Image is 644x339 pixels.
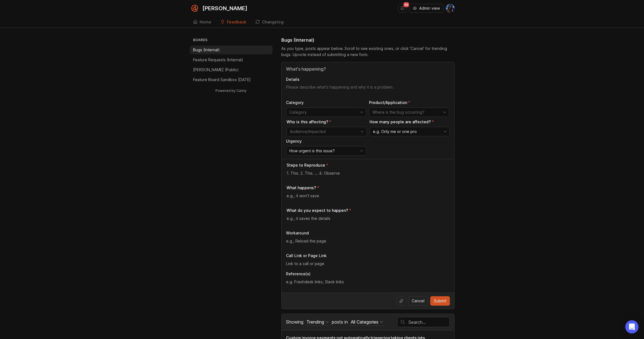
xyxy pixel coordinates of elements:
div: Trending [306,319,324,325]
button: Admin view [409,4,443,13]
svg: toggle icon [358,129,367,134]
h3: Boards [192,37,272,44]
span: 99 [403,2,409,7]
a: Feature Requests (Internal) [190,55,272,64]
svg: toggle icon [357,149,366,153]
p: Call Link or Page Link [286,253,450,258]
button: Cancel [408,296,428,306]
div: toggle menu [286,108,366,117]
p: Reference(s) [286,271,450,277]
svg: toggle icon [440,110,449,114]
p: What do you expect to happen? [287,208,348,213]
a: Powered by Canny [215,87,247,94]
p: Details [286,77,450,82]
div: Home [200,20,212,24]
input: Search… [408,319,450,325]
p: Workaround [286,230,450,236]
span: Cancel [412,298,424,304]
h1: Bugs (Internal) [281,37,314,43]
span: posts in [332,319,348,325]
div: toggle menu [370,127,450,136]
button: Showing [305,318,330,326]
span: Admin view [419,6,440,11]
svg: toggle icon [357,110,366,114]
p: Category [286,100,366,105]
input: Title [286,66,450,72]
p: Feature Board Sandbox [DATE] [193,77,251,82]
p: Who is this affecting? [287,119,367,125]
button: Submit [430,296,450,306]
button: Notifications [398,4,407,13]
div: Changelog [262,20,284,24]
span: Showing [286,319,303,325]
svg: toggle icon [441,129,450,134]
p: What happens? [287,185,316,191]
div: Open Intercom Messenger [625,320,638,333]
button: posts in [350,318,384,326]
p: Feature Requests (Internal) [193,57,243,63]
img: Smith.ai logo [190,3,200,13]
div: toggle menu [286,146,366,156]
span: Submit [434,298,446,304]
a: [PERSON_NAME] (Public) [190,65,272,74]
p: Urgency [286,138,366,144]
p: Steps to Reproduce [287,162,325,168]
a: Feedback [217,17,250,28]
input: Category [289,109,357,115]
div: All Categories [351,319,378,325]
a: Home [190,17,215,28]
div: As you type, posts appear below. Scroll to see existing ones, or click 'Cancel' for trending bugs... [281,46,455,58]
p: How many people are affected? [370,119,450,125]
span: e.g. Only me or one pro [373,129,417,135]
textarea: Details [286,84,450,95]
img: Tim Fischer [446,4,455,13]
p: Bugs (Internal) [193,47,220,53]
div: Feedback [227,20,247,24]
input: Audience/Impacted [290,129,357,135]
div: toggle menu [369,108,449,117]
div: toggle menu [287,127,367,136]
p: [PERSON_NAME] (Public) [193,67,239,73]
a: Changelog [252,17,287,28]
input: Where is the bug occurring? [372,109,440,115]
p: Product/Application [369,100,449,105]
span: How urgent is this issue? [289,148,335,154]
div: [PERSON_NAME] [202,6,247,11]
input: Link to a call or page [286,261,450,267]
a: Bugs (Internal) [190,46,272,54]
a: Feature Board Sandbox [DATE] [190,75,272,84]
